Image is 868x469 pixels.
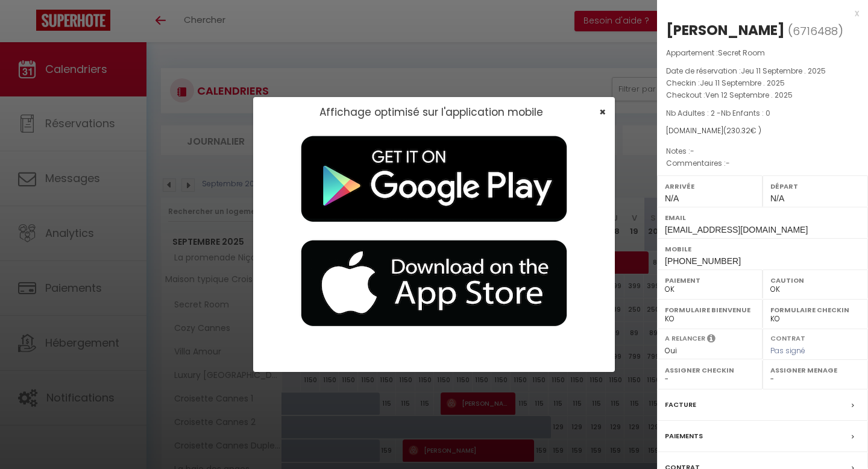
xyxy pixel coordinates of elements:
[665,256,741,266] span: [PHONE_NUMBER]
[770,364,860,376] label: Assigner Menage
[599,104,606,119] span: ×
[10,5,46,41] button: Ouvrir le widget de chat LiveChat
[770,194,784,203] span: N/A
[666,125,859,137] div: [DOMAIN_NAME]
[817,415,859,460] iframe: Chat
[666,157,859,169] p: Commentaires :
[665,194,679,203] span: N/A
[665,333,705,344] label: A relancer
[599,107,606,118] button: Close
[665,180,755,192] label: Arrivée
[666,108,770,118] span: Nb Adultes : 2 -
[657,6,859,20] div: x
[770,345,805,356] span: Pas signé
[283,231,585,336] img: appStore
[666,145,859,157] p: Notes :
[788,22,843,39] span: ( )
[770,274,860,286] label: Caution
[665,398,696,411] label: Facture
[665,243,860,255] label: Mobile
[723,125,761,136] span: ( € )
[700,78,785,88] span: Jeu 11 Septembre . 2025
[665,430,703,442] label: Paiements
[705,90,793,100] span: Ven 12 Septembre . 2025
[666,65,859,77] p: Date de réservation :
[741,66,826,76] span: Jeu 11 Septembre . 2025
[665,304,755,316] label: Formulaire Bienvenue
[726,158,730,168] span: -
[721,108,770,118] span: Nb Enfants : 0
[726,125,750,136] span: 230.32
[665,212,860,224] label: Email
[770,304,860,316] label: Formulaire Checkin
[666,20,785,40] div: [PERSON_NAME]
[665,274,755,286] label: Paiement
[770,180,860,192] label: Départ
[665,364,755,376] label: Assigner Checkin
[707,333,715,347] i: Sélectionner OUI si vous souhaiter envoyer les séquences de messages post-checkout
[665,225,808,234] span: [EMAIL_ADDRESS][DOMAIN_NAME]
[690,146,694,156] span: -
[666,77,859,89] p: Checkin :
[770,333,805,341] label: Contrat
[666,89,859,101] p: Checkout :
[319,106,543,118] h2: Affichage optimisé sur l'application mobile
[666,47,859,59] p: Appartement :
[793,24,838,39] span: 6716488
[283,127,585,231] img: playMarket
[718,48,765,58] span: Secret Room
